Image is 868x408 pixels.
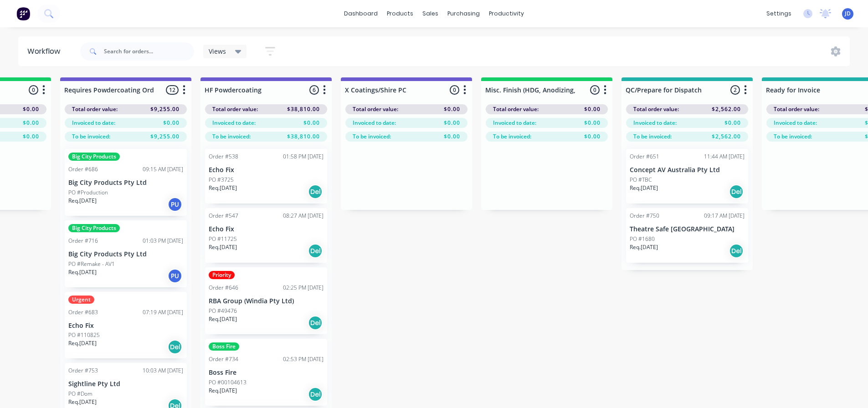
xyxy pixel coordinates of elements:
[729,244,744,258] div: Del
[68,153,120,161] div: Big City Products
[72,133,110,141] span: To be invoiced:
[633,105,679,113] span: Total order value:
[308,387,323,402] div: Del
[774,133,812,141] span: To be invoiced:
[65,220,187,287] div: Big City ProductsOrder #71601:03 PM [DATE]Big City Products Pty LtdPO #Remake - AV1Req.[DATE]PU
[209,176,234,184] p: PO #3725
[68,380,183,388] p: Sightline Pty Ltd
[68,197,97,205] p: Req. [DATE]
[205,339,327,406] div: Boss FireOrder #73402:53 PM [DATE]Boss FirePO #00104613Req.[DATE]Del
[283,212,324,220] div: 08:27 AM [DATE]
[630,166,745,174] p: Concept AV Australia Pty Ltd
[212,105,258,113] span: Total order value:
[493,105,539,113] span: Total order value:
[633,119,677,127] span: Invoiced to date:
[65,149,187,216] div: Big City ProductsOrder #68609:15 AM [DATE]Big City Products Pty LtdPO #ProductionReq.[DATE]PU
[418,7,443,20] div: sales
[353,133,391,141] span: To be invoiced:
[283,355,324,363] div: 02:53 PM [DATE]
[68,339,97,347] p: Req. [DATE]
[72,105,118,113] span: Total order value:
[712,105,741,113] span: $2,562.00
[168,197,182,212] div: PU
[712,133,741,141] span: $2,562.00
[27,46,65,57] div: Workflow
[774,119,817,127] span: Invoiced to date:
[630,243,658,251] p: Req. [DATE]
[209,243,237,251] p: Req. [DATE]
[308,244,323,258] div: Del
[209,153,238,161] div: Order #538
[353,105,398,113] span: Total order value:
[630,212,659,220] div: Order #750
[212,119,256,127] span: Invoiced to date:
[209,307,237,315] p: PO #49476
[212,133,251,141] span: To be invoiced:
[205,267,327,334] div: PriorityOrder #64602:25 PM [DATE]RBA Group (Windia Pty Ltd)PO #49476Req.[DATE]Del
[209,315,237,323] p: Req. [DATE]
[16,7,30,20] img: Factory
[23,105,39,113] span: $0.00
[308,184,323,199] div: Del
[209,387,237,395] p: Req. [DATE]
[68,268,97,276] p: Req. [DATE]
[630,153,659,161] div: Order #651
[762,7,796,20] div: settings
[633,133,672,141] span: To be invoiced:
[209,184,237,192] p: Req. [DATE]
[68,237,98,245] div: Order #716
[209,355,238,363] div: Order #734
[68,224,120,232] div: Big City Products
[630,225,745,233] p: Theatre Safe [GEOGRAPHIC_DATA]
[68,260,115,268] p: PO #Remake - AV1
[68,331,100,339] p: PO #110825
[23,119,39,127] span: $0.00
[143,237,183,245] div: 01:03 PM [DATE]
[209,225,324,233] p: Echo Fix
[65,292,187,359] div: UrgentOrder #68307:19 AM [DATE]Echo FixPO #110825Req.[DATE]Del
[205,208,327,263] div: Order #54708:27 AM [DATE]Echo FixPO #11725Req.[DATE]Del
[68,322,183,330] p: Echo Fix
[68,189,108,197] p: PO #Production
[493,119,536,127] span: Invoiced to date:
[209,235,237,243] p: PO #11725
[209,342,239,351] div: Boss Fire
[444,105,460,113] span: $0.00
[209,166,324,174] p: Echo Fix
[209,378,247,387] p: PO #00104613
[444,133,460,141] span: $0.00
[68,179,183,187] p: Big City Products Pty Ltd
[150,133,180,141] span: $9,255.00
[287,133,320,141] span: $38,810.00
[724,119,741,127] span: $0.00
[143,165,183,173] div: 09:15 AM [DATE]
[143,308,183,316] div: 07:19 AM [DATE]
[205,149,327,204] div: Order #53801:58 PM [DATE]Echo FixPO #3725Req.[DATE]Del
[68,308,98,316] div: Order #683
[339,7,382,20] a: dashboard
[630,235,655,243] p: PO #1680
[704,212,745,220] div: 09:17 AM [DATE]
[68,367,98,375] div: Order #753
[704,153,745,161] div: 11:44 AM [DATE]
[68,165,98,173] div: Order #686
[209,369,324,377] p: Boss Fire
[209,271,235,279] div: Priority
[143,367,183,375] div: 10:03 AM [DATE]
[444,119,460,127] span: $0.00
[283,284,324,292] div: 02:25 PM [DATE]
[209,46,226,56] span: Views
[584,133,601,141] span: $0.00
[68,390,92,398] p: PO #Dom
[774,105,819,113] span: Total order value:
[303,119,320,127] span: $0.00
[626,149,748,204] div: Order #65111:44 AM [DATE]Concept AV Australia Pty LtdPO #TBCReq.[DATE]Del
[845,10,851,18] span: JD
[584,105,601,113] span: $0.00
[209,284,238,292] div: Order #646
[68,296,94,304] div: Urgent
[104,42,194,61] input: Search for orders...
[287,105,320,113] span: $38,810.00
[168,340,182,354] div: Del
[626,208,748,263] div: Order #75009:17 AM [DATE]Theatre Safe [GEOGRAPHIC_DATA]PO #1680Req.[DATE]Del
